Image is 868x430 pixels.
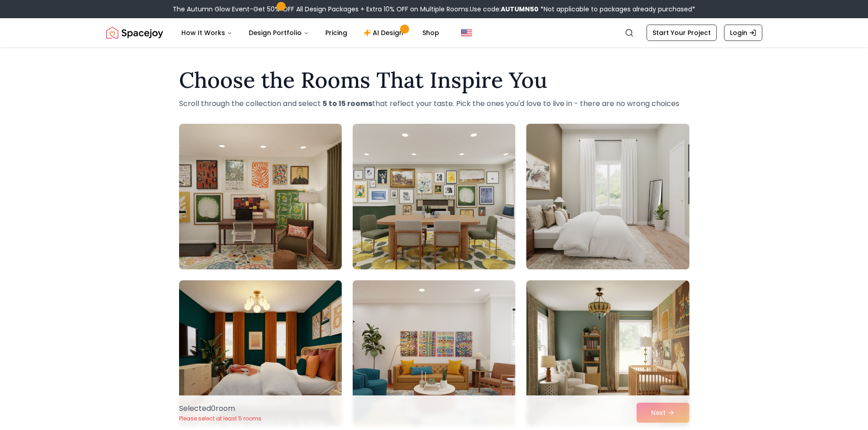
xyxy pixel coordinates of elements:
a: Start Your Project [647,25,717,41]
a: Spacejoy [106,24,163,42]
button: Design Portfolio [241,24,316,42]
img: Room room-2 [353,124,515,269]
img: United States [461,27,472,38]
p: Please select at least 5 rooms [179,415,262,422]
b: AUTUMN50 [501,5,539,14]
span: Use code: [470,5,539,14]
nav: Global [106,18,762,47]
strong: 5 to 15 rooms [323,98,372,109]
button: How It Works [174,24,240,42]
a: AI Design [356,24,413,42]
a: Pricing [318,24,354,42]
div: The Autumn Glow Event-Get 50% OFF All Design Packages + Extra 10% OFF on Multiple Rooms. [173,5,695,14]
span: *Not applicable to packages already purchased* [539,5,695,14]
p: Scroll through the collection and select that reflect your taste. Pick the ones you'd love to liv... [179,98,689,109]
img: Room room-3 [522,120,693,273]
img: Room room-6 [526,280,689,426]
img: Room room-4 [179,280,342,426]
img: Room room-1 [179,124,342,269]
h1: Choose the Rooms That Inspire You [179,69,689,91]
nav: Main [174,24,447,42]
img: Room room-5 [353,280,515,426]
img: Spacejoy Logo [106,24,163,42]
p: Selected 0 room [179,403,262,414]
a: Shop [415,24,447,42]
a: Login [724,25,762,41]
